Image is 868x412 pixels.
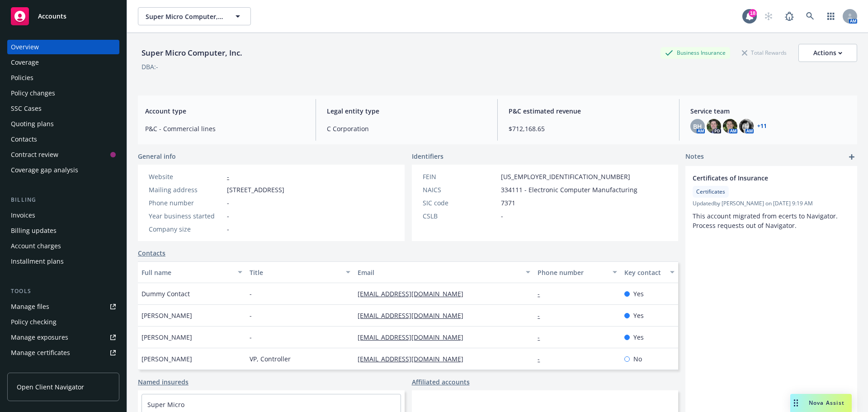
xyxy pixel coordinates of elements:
span: VP, Controller [250,354,291,364]
div: Coverage gap analysis [11,163,78,177]
div: Overview [11,40,39,54]
a: SSC Cases [7,101,119,116]
span: C Corporation [327,124,486,133]
a: Contacts [138,248,165,258]
span: Certificates [696,188,725,196]
span: - [227,198,229,208]
span: [PERSON_NAME] [142,332,192,342]
div: 18 [749,9,757,17]
img: photo [723,119,737,133]
div: Contract review [11,147,58,162]
div: Full name [142,268,232,277]
span: - [250,332,252,342]
div: Coverage [11,55,39,70]
span: Super Micro Computer, Inc. [146,12,224,21]
span: Notes [685,152,704,162]
span: Service team [690,106,850,116]
span: Nova Assist [809,399,844,407]
span: [US_EMPLOYER_IDENTIFICATION_NUMBER] [501,172,630,181]
button: Email [354,261,534,283]
a: Overview [7,40,119,54]
div: Policy changes [11,86,55,100]
a: Coverage gap analysis [7,163,119,177]
button: Nova Assist [790,394,852,412]
a: [EMAIL_ADDRESS][DOMAIN_NAME] [358,289,471,298]
div: NAICS [423,185,497,194]
div: Business Insurance [660,47,730,58]
div: Certificates of InsuranceCertificatesUpdatedby [PERSON_NAME] on [DATE] 9:19 AMThis account migrat... [685,166,857,237]
div: Quoting plans [11,117,54,131]
a: Super Micro [147,400,184,409]
div: Email [358,268,520,277]
a: Coverage [7,55,119,70]
div: Policy checking [11,315,57,329]
img: photo [707,119,721,133]
a: Affiliated accounts [412,377,470,387]
div: Contacts [11,132,37,147]
div: Year business started [149,211,223,221]
button: Phone number [534,261,620,283]
a: Manage files [7,299,119,314]
span: Updated by [PERSON_NAME] on [DATE] 9:19 AM [693,199,850,208]
span: Certificates of Insurance [693,173,826,183]
a: Quoting plans [7,117,119,131]
div: Phone number [149,198,223,208]
a: Search [801,7,819,25]
a: Accounts [7,4,119,29]
div: Manage claims [11,361,57,375]
a: Switch app [822,7,840,25]
a: Account charges [7,239,119,253]
div: Installment plans [11,254,64,269]
div: Billing [7,195,119,204]
a: add [846,152,857,162]
span: Yes [633,332,644,342]
div: Mailing address [149,185,223,194]
span: - [501,211,503,221]
span: No [633,354,642,364]
a: - [538,355,547,363]
div: Billing updates [11,223,57,238]
span: Yes [633,311,644,320]
span: - [227,224,229,234]
a: [EMAIL_ADDRESS][DOMAIN_NAME] [358,333,471,341]
div: SIC code [423,198,497,208]
a: - [227,172,229,181]
div: Key contact [624,268,665,277]
div: SSC Cases [11,101,42,116]
a: +11 [757,123,767,129]
div: Website [149,172,223,181]
div: Company size [149,224,223,234]
div: DBA: - [142,62,158,71]
a: Manage claims [7,361,119,375]
a: - [538,311,547,320]
a: Billing updates [7,223,119,238]
span: BH [693,122,702,131]
span: [STREET_ADDRESS] [227,185,284,194]
a: - [538,289,547,298]
a: - [538,333,547,341]
span: Account type [145,106,305,116]
div: Tools [7,287,119,296]
a: Manage certificates [7,346,119,360]
button: Actions [798,44,857,62]
span: General info [138,152,176,161]
span: P&C - Commercial lines [145,124,305,133]
a: Manage exposures [7,330,119,345]
span: [PERSON_NAME] [142,311,192,320]
div: CSLB [423,211,497,221]
div: FEIN [423,172,497,181]
div: Manage exposures [11,330,68,345]
span: [PERSON_NAME] [142,354,192,364]
span: 7371 [501,198,515,208]
div: Phone number [538,268,607,277]
div: Actions [813,44,842,62]
a: Policy checking [7,315,119,329]
span: This account migrated from ecerts to Navigator. Process requests out of Navigator. [693,212,840,230]
a: Policy changes [7,86,119,100]
span: Yes [633,289,644,298]
span: Dummy Contact [142,289,190,298]
div: Manage certificates [11,346,70,360]
a: Start snowing [759,7,778,25]
span: Accounts [38,13,66,20]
